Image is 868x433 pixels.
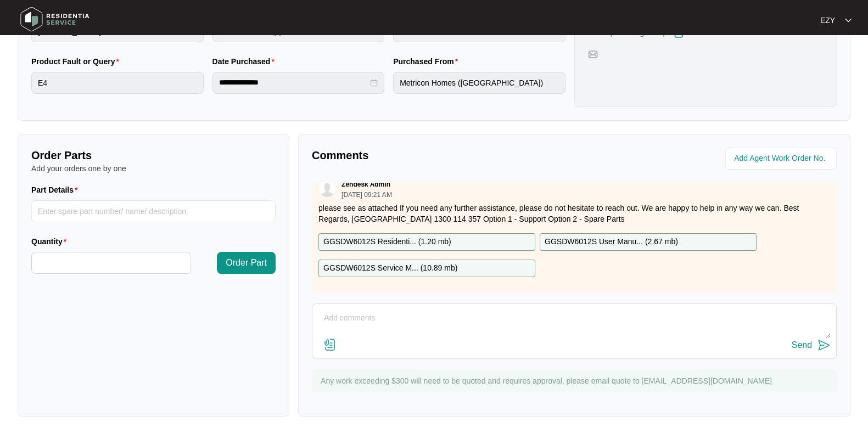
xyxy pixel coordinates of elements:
[393,72,565,94] input: Purchased From
[341,180,390,189] p: Zendesk Admin
[321,375,831,386] p: Any work exceeding $300 will need to be quoted and requires approval, please email quote to [EMAI...
[845,18,852,23] img: dropdown arrow
[31,184,82,195] label: Part Details
[323,262,457,274] p: GGSDW6012S Service M... ( 10.89 mb )
[31,236,71,247] label: Quantity
[32,252,191,273] input: Quantity
[217,252,276,274] button: Order Part
[820,15,835,26] p: EZY
[31,163,276,174] p: Add your orders one by one
[31,56,124,67] label: Product Fault or Query
[219,77,368,88] input: Date Purchased
[31,200,276,222] input: Part Details
[31,72,204,94] input: Product Fault or Query
[312,148,567,163] p: Comments
[792,340,812,350] div: Send
[323,338,337,351] img: file-attachment-doc.svg
[341,192,392,198] p: [DATE] 09:21 AM
[31,148,276,163] p: Order Parts
[393,56,462,67] label: Purchased From
[734,152,830,165] input: Add Agent Work Order No.
[212,56,279,67] label: Date Purchased
[545,236,678,248] p: GGSDW6012S User Manu... ( 2.67 mb )
[318,203,830,224] p: please see as attached If you need any further assistance, please do not hesitate to reach out. W...
[588,49,598,59] img: map-pin
[226,256,267,269] span: Order Part
[817,339,831,352] img: send-icon.svg
[792,338,831,353] button: Send
[323,236,451,248] p: GGSDW6012S Residenti... ( 1.20 mb )
[319,181,335,197] img: user.svg
[16,3,93,36] img: residentia service logo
